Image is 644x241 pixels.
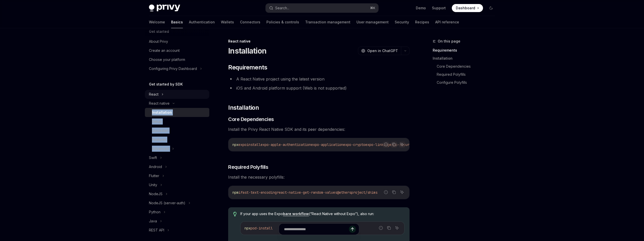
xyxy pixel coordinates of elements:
span: expo-linking [365,142,389,147]
button: Copy the contents from the code block [391,189,397,195]
span: ⌘ K [370,6,375,10]
div: About Privy [149,38,168,45]
a: Required Polyfills [437,70,499,78]
button: Ask AI [399,189,405,195]
span: On this page [438,38,460,44]
div: Choose your platform [149,57,185,63]
div: Installation [152,109,172,115]
span: Required Polyfills [228,164,268,171]
span: Installation [228,104,259,112]
a: API reference [435,16,459,28]
div: Java [149,218,157,224]
h5: Get started by SDK [149,81,183,87]
span: expo-secure-store [389,142,424,147]
span: react-native-get-random-values [277,190,337,195]
span: expo [238,142,247,147]
button: Send message [349,226,356,233]
a: Authentication [189,16,215,28]
img: dark logo [149,5,180,12]
a: bare workflow [283,212,309,216]
a: Create an account [145,46,209,55]
a: Dashboard [452,4,483,12]
a: User management [356,16,389,28]
span: Install the necessary polyfills: [228,174,410,181]
a: Requirements [433,46,499,54]
div: Features [152,137,166,143]
a: Setup [145,117,209,126]
div: React [149,91,158,97]
a: Policies & controls [266,16,299,28]
span: expo-crypto [343,142,365,147]
div: Unity [149,182,157,188]
div: Configuring Privy Dashboard [149,66,197,72]
a: Support [432,6,446,11]
span: npm [232,190,238,195]
div: Create an account [149,48,180,54]
a: Quickstart [145,126,209,135]
h1: Installation [228,46,266,55]
a: Basics [171,16,183,28]
span: @ethersproject/shims [337,190,377,195]
a: Demo [416,6,426,11]
span: Requirements [228,63,267,71]
a: Wallets [221,16,234,28]
button: Ask AI [399,141,405,148]
div: Quickstart [152,128,169,134]
svg: Tip [233,212,237,216]
div: Search... [275,5,289,11]
span: Install the Privy React Native SDK and its peer dependencies: [228,126,410,133]
div: Python [149,209,160,215]
a: Configure Polyfills [437,78,499,87]
button: Report incorrect code [383,141,389,148]
a: Welcome [149,16,165,28]
a: Recipes [415,16,429,28]
span: install [247,142,261,147]
span: fast-text-encoding [240,190,277,195]
button: Copy the contents from the code block [391,141,397,148]
a: About Privy [145,37,209,46]
span: i [238,190,240,195]
a: Choose your platform [145,55,209,64]
li: A React Native project using the latest version [228,75,410,83]
span: Core Dependencies [228,116,274,123]
div: React native [228,39,410,44]
span: Dashboard [456,6,475,11]
span: expo-application [311,142,343,147]
li: iOS and Android platform support (Web is not supported) [228,85,410,92]
div: Swift [149,155,157,161]
div: Setup [152,118,162,125]
div: Advanced [152,146,169,152]
a: Security [395,16,409,28]
button: Toggle dark mode [487,4,495,12]
a: Installation [433,54,499,62]
a: Core Dependencies [437,62,499,70]
div: NodeJS (server-auth) [149,200,185,206]
button: Report incorrect code [383,189,389,195]
div: NodeJS [149,191,163,197]
button: Search...⌘K [266,4,378,13]
span: If your app uses the Expo (“React Native without Expo”), also run: [240,211,405,216]
div: React native [149,100,170,106]
button: Open in ChatGPT [358,47,401,55]
span: npx [232,142,238,147]
div: Android [149,164,162,170]
div: Flutter [149,173,159,179]
a: Transaction management [305,16,350,28]
a: Connectors [240,16,260,28]
span: Open in ChatGPT [367,48,398,53]
a: Installation [145,108,209,117]
a: Features [145,135,209,144]
div: REST API [149,227,164,233]
span: expo-apple-authentication [261,142,311,147]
